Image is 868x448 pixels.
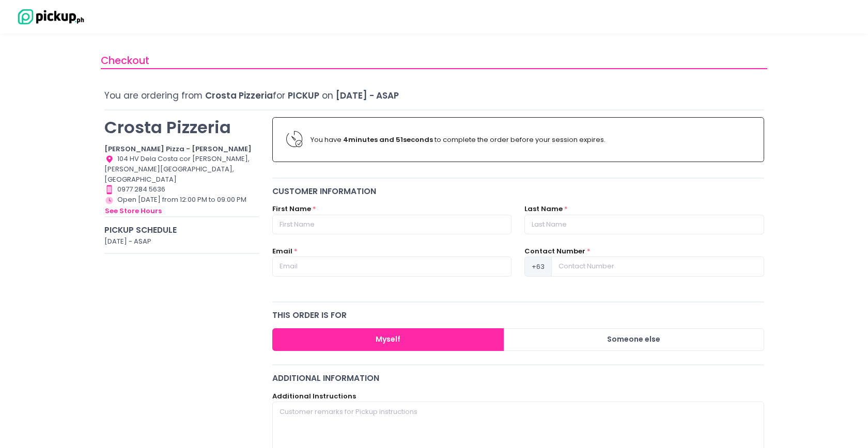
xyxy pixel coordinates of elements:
[272,204,311,214] label: First Name
[524,215,764,234] input: Last Name
[104,205,162,217] button: see store hours
[272,215,512,234] input: First Name
[311,135,750,145] div: You have to complete the order before your session expires.
[104,195,260,216] div: Open [DATE] from 12:00 PM to 09:00 PM
[101,53,767,69] div: Checkout
[104,224,260,236] div: Pickup Schedule
[104,117,260,137] p: Crosta Pizzeria
[13,8,85,26] img: logo
[272,391,356,402] label: Additional Instructions
[288,89,319,102] span: Pickup
[272,246,292,257] label: Email
[524,246,585,257] label: Contact Number
[272,372,764,384] div: Additional Information
[524,257,552,276] span: +63
[272,328,764,351] div: Large button group
[336,89,399,102] span: [DATE] - ASAP
[104,184,260,195] div: 0977 284 5636
[104,154,260,184] div: 104 HV Dela Costa cor [PERSON_NAME], [PERSON_NAME][GEOGRAPHIC_DATA], [GEOGRAPHIC_DATA]
[504,328,764,351] button: Someone else
[104,144,252,154] b: [PERSON_NAME] Pizza - [PERSON_NAME]
[272,309,764,321] div: this order is for
[551,257,764,276] input: Contact Number
[272,257,512,276] input: Email
[524,204,563,214] label: Last Name
[104,89,764,102] div: You are ordering from for on
[343,135,433,145] b: 4 minutes and 51 seconds
[272,328,504,351] button: Myself
[205,89,273,102] span: Crosta Pizzeria
[104,236,260,247] div: [DATE] - ASAP
[272,185,764,197] div: Customer Information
